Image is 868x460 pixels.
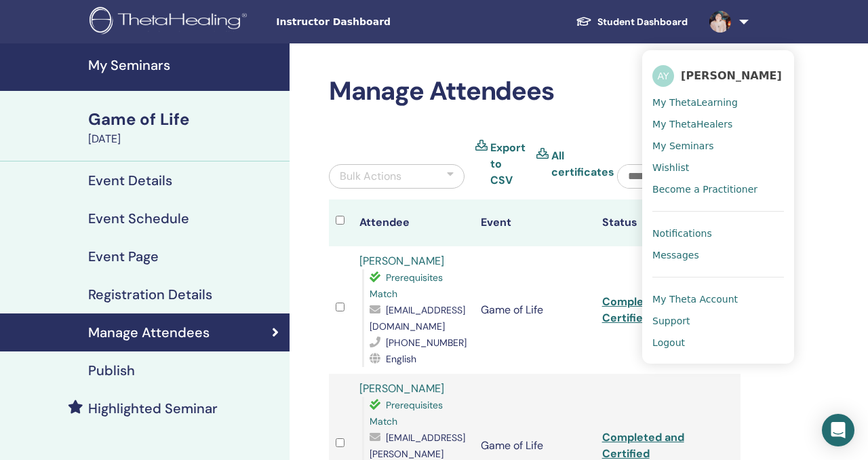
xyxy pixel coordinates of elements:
[88,248,159,265] h4: Event Page
[88,400,218,417] h4: Highlighted Seminar
[652,157,784,178] a: Wishlist
[652,293,738,305] span: My Theta Account
[88,362,135,379] h4: Publish
[652,288,784,310] a: My Theta Account
[370,304,465,332] span: [EMAIL_ADDRESS][DOMAIN_NAME]
[386,337,467,349] span: [PHONE_NUMBER]
[329,76,741,107] h2: Manage Attendees
[652,223,784,244] a: Notifications
[822,414,854,446] div: Open Intercom Messenger
[652,140,713,152] span: My Seminars
[576,16,592,27] img: graduation-cap-white.svg
[652,96,738,109] span: My ThetaLearning
[551,148,614,180] a: All certificates
[709,11,731,33] img: default.jpg
[652,183,757,195] span: Become a Practitioner
[490,140,526,189] a: Export to CSV
[370,399,443,427] span: Prerequisites Match
[652,315,690,327] span: Support
[652,60,784,92] a: AY[PERSON_NAME]
[88,210,189,227] h4: Event Schedule
[88,324,210,341] h4: Manage Attendees
[652,92,784,113] a: My ThetaLearning
[681,69,782,83] span: [PERSON_NAME]
[359,381,444,396] a: [PERSON_NAME]
[652,332,784,353] a: Logout
[386,353,416,365] span: English
[652,244,784,266] a: Messages
[276,15,479,29] span: Instructor Dashboard
[652,249,699,261] span: Messages
[80,108,290,147] a: Game of Life[DATE]
[602,294,684,325] a: Completed and Certified
[370,271,443,300] span: Prerequisites Match
[652,337,685,349] span: Logout
[88,108,281,131] div: Game of Life
[474,246,595,374] td: Game of Life
[565,9,698,35] a: Student Dashboard
[652,113,784,135] a: My ThetaHealers
[474,199,595,246] th: Event
[652,178,784,200] a: Become a Practitioner
[652,161,689,174] span: Wishlist
[340,168,401,185] div: Bulk Actions
[90,7,252,37] img: logo.png
[595,199,717,246] th: Status
[353,199,474,246] th: Attendee
[652,118,732,130] span: My ThetaHealers
[88,57,281,73] h4: My Seminars
[652,310,784,332] a: Support
[652,135,784,157] a: My Seminars
[88,286,212,303] h4: Registration Details
[652,65,674,87] span: AY
[359,254,444,268] a: [PERSON_NAME]
[652,227,712,239] span: Notifications
[88,131,281,147] div: [DATE]
[88,172,172,189] h4: Event Details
